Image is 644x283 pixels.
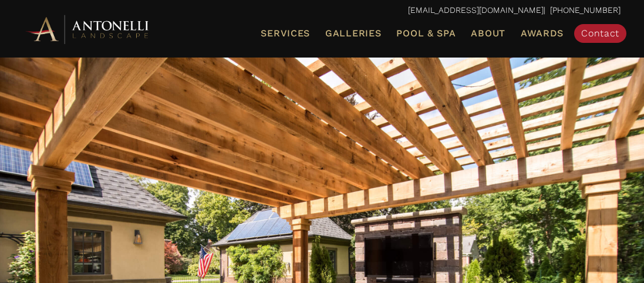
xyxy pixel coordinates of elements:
[261,29,310,38] span: Services
[256,26,315,41] a: Services
[325,28,381,39] span: Galleries
[471,29,505,38] span: About
[23,3,621,18] p: | [PHONE_NUMBER]
[392,26,460,41] a: Pool & Spa
[516,26,568,41] a: Awards
[23,13,153,45] img: Antonelli Horizontal Logo
[466,26,510,41] a: About
[408,5,544,15] a: [EMAIL_ADDRESS][DOMAIN_NAME]
[574,24,626,43] a: Contact
[521,28,564,39] span: Awards
[581,28,619,39] span: Contact
[396,28,456,39] span: Pool & Spa
[321,26,386,41] a: Galleries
